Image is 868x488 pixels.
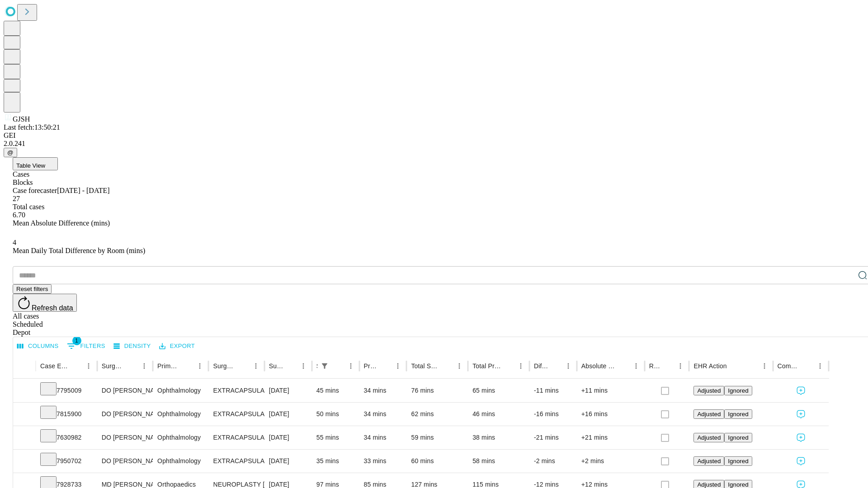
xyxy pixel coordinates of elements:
[801,360,814,372] button: Sort
[318,360,331,372] div: 1 active filter
[581,450,640,473] div: +2 mins
[724,456,752,466] button: Ignored
[111,339,153,353] button: Density
[13,284,52,294] button: Reset filters
[697,387,721,394] span: Adjusted
[778,362,800,370] div: Comments
[40,426,93,449] div: 7630982
[213,403,259,426] div: EXTRACAPSULAR CATARACT REMOVAL WITH [MEDICAL_DATA]
[728,434,748,441] span: Ignored
[630,360,642,372] button: Menu
[213,362,236,370] div: Surgery Name
[269,362,283,370] div: Surgery Date
[102,403,148,426] div: DO [PERSON_NAME]
[250,360,262,372] button: Menu
[13,157,58,170] button: Table View
[269,426,307,449] div: [DATE]
[18,454,31,469] button: Expand
[728,481,748,488] span: Ignored
[269,403,307,426] div: [DATE]
[661,360,674,372] button: Sort
[316,426,355,449] div: 55 mins
[40,362,69,370] div: Case Epic Id
[316,362,317,370] div: Scheduled In Room Duration
[4,123,60,131] span: Last fetch: 13:50:21
[617,360,630,372] button: Sort
[237,360,250,372] button: Sort
[157,403,204,426] div: Ophthalmology
[728,360,741,372] button: Sort
[157,450,204,473] div: Ophthalmology
[697,411,721,418] span: Adjusted
[472,379,525,402] div: 65 mins
[649,362,661,370] div: Resolved in EHR
[4,131,864,140] div: GEI
[181,360,193,372] button: Sort
[724,409,752,419] button: Ignored
[411,379,463,402] div: 76 mins
[16,286,48,292] span: Reset filters
[549,360,562,372] button: Sort
[102,362,124,370] div: Surgeon Name
[65,339,108,353] button: Show filters
[453,360,466,372] button: Menu
[18,383,31,399] button: Expand
[534,450,572,473] div: -2 mins
[364,450,402,473] div: 33 mins
[514,360,527,372] button: Menu
[213,379,259,402] div: EXTRACAPSULAR CATARACT REMOVAL WITH [MEDICAL_DATA]
[70,360,82,372] button: Sort
[138,360,151,372] button: Menu
[13,187,57,194] span: Case forecaster
[13,247,145,254] span: Mean Daily Total Difference by Room (mins)
[15,339,61,353] button: Select columns
[674,360,687,372] button: Menu
[697,434,721,441] span: Adjusted
[379,360,392,372] button: Sort
[534,403,572,426] div: -16 mins
[581,362,616,370] div: Absolute Difference
[316,403,355,426] div: 50 mins
[472,362,501,370] div: Total Predicted Duration
[284,360,297,372] button: Sort
[7,149,14,156] span: @
[193,360,206,372] button: Menu
[728,387,748,394] span: Ignored
[472,426,525,449] div: 38 mins
[213,450,259,473] div: EXTRACAPSULAR CATARACT REMOVAL WITH [MEDICAL_DATA]
[472,403,525,426] div: 46 mins
[18,407,31,422] button: Expand
[40,450,93,473] div: 7950702
[32,304,73,312] span: Refresh data
[697,458,721,465] span: Adjusted
[411,450,463,473] div: 60 mins
[364,426,402,449] div: 34 mins
[13,294,77,312] button: Refresh data
[758,360,771,372] button: Menu
[125,360,138,372] button: Sort
[102,379,148,402] div: DO [PERSON_NAME]
[502,360,514,372] button: Sort
[157,362,180,370] div: Primary Service
[18,430,31,446] button: Expand
[40,403,93,426] div: 7815900
[581,426,640,449] div: +21 mins
[693,409,724,419] button: Adjusted
[728,458,748,465] span: Ignored
[269,379,307,402] div: [DATE]
[411,362,439,370] div: Total Scheduled Duration
[13,219,110,227] span: Mean Absolute Difference (mins)
[534,379,572,402] div: -11 mins
[102,426,148,449] div: DO [PERSON_NAME]
[693,386,724,395] button: Adjusted
[411,403,463,426] div: 62 mins
[364,403,402,426] div: 34 mins
[814,360,826,372] button: Menu
[724,433,752,442] button: Ignored
[581,379,640,402] div: +11 mins
[332,360,344,372] button: Sort
[534,362,548,370] div: Difference
[728,411,748,418] span: Ignored
[411,426,463,449] div: 59 mins
[392,360,404,372] button: Menu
